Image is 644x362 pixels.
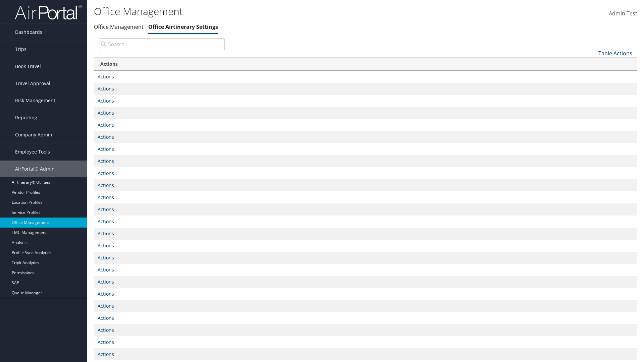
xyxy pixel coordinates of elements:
[98,303,114,309] a: Actions
[609,10,637,17] span: Admin Test
[15,126,52,143] span: Company Admin
[98,218,114,225] a: Actions
[98,254,114,261] a: Actions
[15,41,26,58] span: Trips
[15,75,50,92] span: Travel Approval
[98,122,114,128] a: Actions
[98,230,114,237] a: Actions
[98,291,114,297] a: Actions
[15,161,55,177] span: AirPortal® Admin
[98,158,114,164] a: Actions
[98,134,114,140] a: Actions
[598,50,632,57] a: Table Actions
[94,4,456,18] h1: Office Management
[98,182,114,188] a: Actions
[609,3,637,24] a: Admin Test
[15,58,41,75] span: Book Travel
[98,206,114,213] a: Actions
[148,23,218,31] a: Office Airtinerary Settings
[98,170,114,176] a: Actions
[98,242,114,249] a: Actions
[98,194,114,200] a: Actions
[98,351,114,357] a: Actions
[15,92,55,109] span: Risk Management
[94,23,144,31] a: Office Management
[15,4,82,20] img: airportal-logo.png
[98,279,114,285] a: Actions
[15,109,37,126] span: Reporting
[98,110,114,116] a: Actions
[98,73,114,80] a: Actions
[94,58,637,71] th: Actions
[15,143,50,160] span: Employee Tools
[15,24,42,41] span: Dashboards
[98,98,114,104] a: Actions
[98,315,114,321] a: Actions
[98,85,114,92] a: Actions
[99,38,225,50] input: Search
[98,327,114,333] a: Actions
[98,266,114,273] a: Actions
[98,339,114,345] a: Actions
[98,146,114,152] a: Actions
